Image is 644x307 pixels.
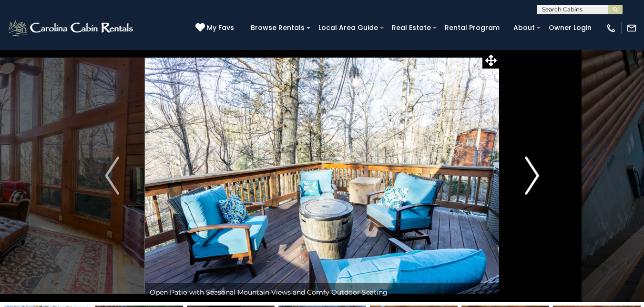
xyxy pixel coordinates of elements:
img: White-1-2.png [7,19,136,38]
img: phone-regular-white.png [606,23,616,33]
button: Previous [79,50,145,302]
a: Rental Program [440,20,504,35]
a: Real Estate [387,20,436,35]
a: Browse Rentals [246,20,309,35]
a: My Favs [195,23,236,33]
img: arrow [105,157,119,195]
a: About [509,20,540,35]
span: My Favs [207,23,234,33]
button: Next [499,50,565,302]
div: Open Patio with Seasonal Mountain Views and Comfy Outdoor Seating [145,283,499,302]
img: mail-regular-white.png [626,23,637,33]
a: Owner Login [544,20,596,35]
img: arrow [525,157,539,195]
a: Local Area Guide [314,20,383,35]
